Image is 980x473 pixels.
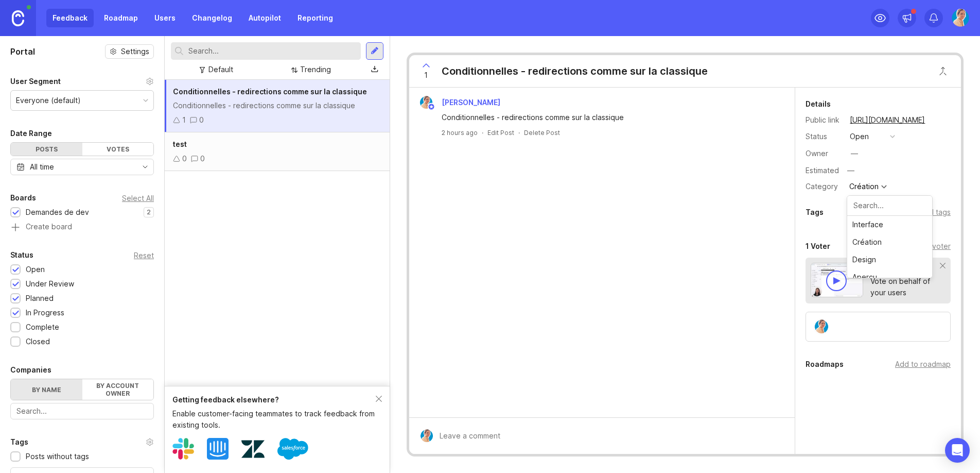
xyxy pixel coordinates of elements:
a: Create board [10,223,154,232]
div: Planned [26,293,54,304]
label: By name [11,379,82,400]
div: Complete [26,322,59,333]
img: Intercom logo [207,438,229,460]
div: Tags [806,206,824,218]
h1: Portal [10,45,35,58]
a: 2 hours ago [442,128,478,137]
div: Création [849,183,879,190]
div: Public link [806,114,842,126]
div: In Progress [26,307,64,318]
div: Enable customer-facing teammates to track feedback from existing tools. [172,408,376,431]
span: Settings [121,46,149,57]
div: Conditionnelles - redirections comme sur la classique [442,112,774,123]
div: Design [847,251,932,268]
input: Search... [188,45,357,57]
img: Zendesk logo [241,437,265,461]
label: By account owner [82,379,154,400]
div: Details [806,98,831,110]
div: All time [30,161,54,173]
div: · [518,128,520,137]
div: Roadmaps [806,358,844,370]
input: Search... [853,200,926,211]
a: [URL][DOMAIN_NAME] [847,113,928,127]
div: Interface [847,216,932,233]
div: Everyone (default) [16,95,81,106]
div: Default [208,64,233,75]
img: member badge [427,103,435,111]
div: — [844,164,857,177]
div: Conditionnelles - redirections comme sur la classique [442,64,708,78]
div: Add tags [920,207,951,218]
a: Conditionnelles - redirections comme sur la classiqueConditionnelles - redirections comme sur la ... [165,80,390,132]
div: Getting feedback elsewhere? [172,394,376,406]
div: — [851,148,858,159]
a: Laetitia Dheilly[PERSON_NAME] [413,96,509,109]
div: Reset [134,252,154,258]
button: Settings [105,44,154,59]
span: test [173,140,187,148]
span: Conditionnelles - redirections comme sur la classique [173,87,367,96]
div: 0 [182,153,187,164]
a: Autopilot [242,9,287,27]
a: Reporting [291,9,339,27]
div: Open Intercom Messenger [945,438,970,463]
img: video-thumbnail-vote-d41b83416815613422e2ca741bf692cc.jpg [811,263,863,297]
div: Demandes de dev [26,207,89,218]
div: Status [10,249,33,261]
a: Changelog [186,9,238,27]
div: 0 [199,114,204,126]
div: Status [806,131,842,142]
div: Under Review [26,278,74,290]
div: Category [806,181,842,192]
p: 2 [147,208,151,216]
div: Création [847,233,932,251]
img: Salesforce logo [277,433,308,464]
button: Close button [933,61,953,81]
div: Tags [10,436,28,448]
img: Canny Home [12,10,24,26]
div: Edit Post [487,128,514,137]
div: Posts [11,143,82,156]
div: Add to roadmap [895,359,951,370]
div: Conditionnelles - redirections comme sur la classique [173,100,381,111]
div: 1 Voter [806,240,830,252]
img: Laetitia Dheilly [951,9,970,27]
div: Owner [806,148,842,159]
img: Laetitia Dheilly [420,429,433,443]
div: Boards [10,192,36,204]
svg: toggle icon [137,163,153,171]
span: 1 [424,70,428,81]
img: Laetitia Dheilly [419,96,433,109]
div: open [850,131,869,142]
div: Aperçu [847,268,932,286]
div: Add voter [916,241,951,252]
div: Open [26,264,45,275]
img: Slack logo [172,438,194,460]
div: Posts without tags [26,451,89,462]
img: Laetitia Dheilly [814,319,829,334]
div: Closed [26,336,50,347]
div: Delete Post [524,128,560,137]
div: 0 [200,153,205,164]
div: Trending [300,64,331,75]
div: Vote on behalf of your users [870,276,940,298]
span: [PERSON_NAME] [442,98,500,107]
a: Users [148,9,182,27]
input: Search... [16,406,148,417]
a: Roadmap [98,9,144,27]
div: Companies [10,364,51,376]
div: Estimated [806,167,839,174]
div: Date Range [10,127,52,140]
div: User Segment [10,75,61,88]
div: Select All [122,195,154,201]
div: Votes [82,143,154,156]
div: · [482,128,483,137]
div: 1 [182,114,186,126]
a: test00 [165,132,390,171]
